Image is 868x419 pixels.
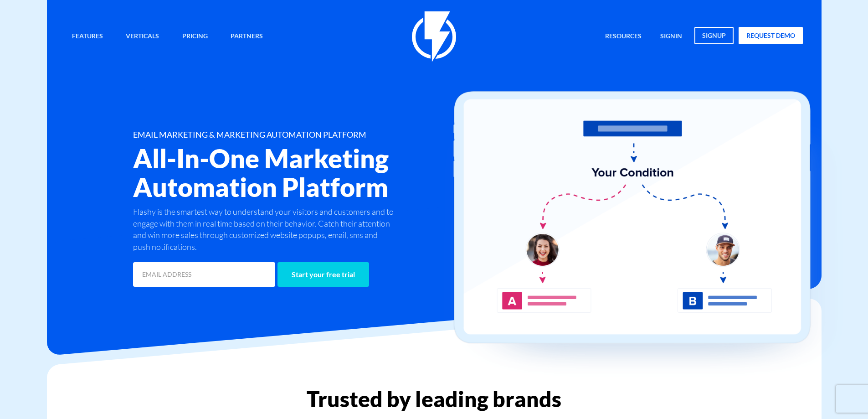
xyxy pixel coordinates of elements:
a: request demo [739,27,803,44]
a: Resources [598,27,648,47]
a: signin [653,27,689,47]
a: signup [694,27,734,44]
a: Partners [224,27,270,47]
input: Start your free trial [277,262,369,287]
a: Features [65,27,110,47]
h2: All-In-One Marketing Automation Platform [133,144,488,202]
a: Verticals [119,27,166,47]
h1: EMAIL MARKETING & MARKETING AUTOMATION PLATFORM [133,130,488,140]
h2: Trusted by leading brands [47,387,822,411]
input: EMAIL ADDRESS [133,262,275,287]
a: Pricing [175,27,215,47]
p: Flashy is the smartest way to understand your visitors and customers and to engage with them in r... [133,206,396,253]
